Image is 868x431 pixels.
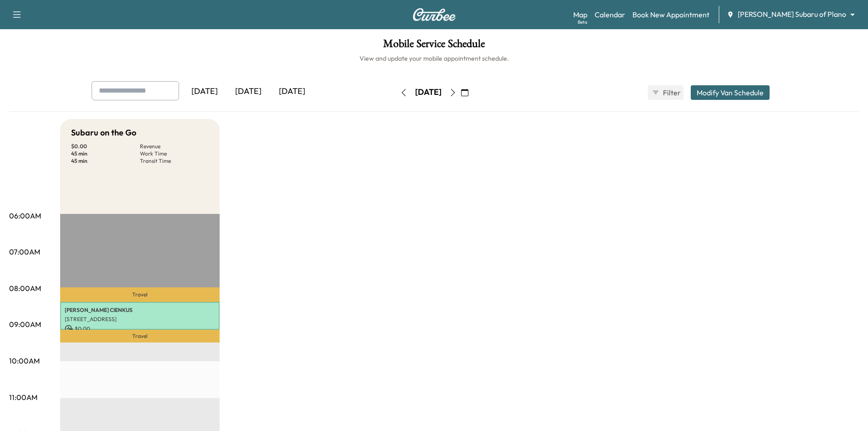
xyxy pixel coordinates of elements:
p: 06:00AM [9,210,41,221]
div: [DATE] [183,81,226,102]
p: [PERSON_NAME] CIENKUS [65,306,215,314]
p: Travel [60,287,220,302]
p: 45 min [71,157,140,165]
button: Modify Van Schedule [691,85,770,100]
div: [DATE] [270,81,314,102]
img: Curbee Logo [412,8,456,21]
p: 07:00AM [9,246,40,257]
p: 45 min [71,150,140,157]
span: [PERSON_NAME] Subaru of Plano [738,9,846,20]
p: $ 0.00 [65,325,215,333]
a: Book New Appointment [632,9,709,20]
a: MapBeta [573,9,587,20]
p: Revenue [140,143,209,150]
p: 10:00AM [9,355,40,366]
h5: Subaru on the Go [71,126,136,139]
p: $ 0.00 [71,143,140,150]
p: 11:00AM [9,392,37,403]
p: Travel [60,330,220,343]
div: [DATE] [226,81,270,102]
div: Beta [578,19,587,26]
p: [STREET_ADDRESS] [65,316,215,323]
h1: Mobile Service Schedule [9,38,859,54]
p: Transit Time [140,157,209,165]
h6: View and update your mobile appointment schedule. [9,54,859,63]
button: Filter [648,85,683,100]
p: 09:00AM [9,319,41,330]
a: Calendar [595,9,625,20]
div: [DATE] [415,87,442,98]
p: Work Time [140,150,209,157]
span: Filter [663,87,679,98]
p: 08:00AM [9,283,41,294]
